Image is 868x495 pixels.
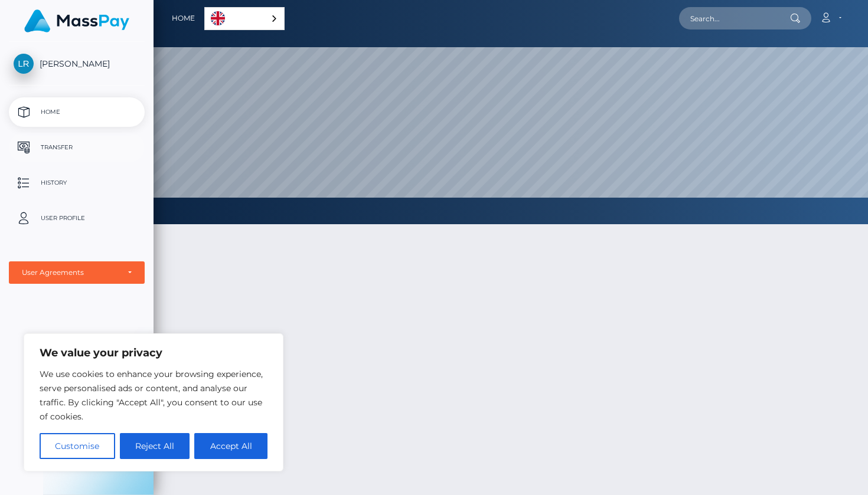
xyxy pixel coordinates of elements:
[14,209,140,227] p: User Profile
[204,7,285,30] aside: Language selected: English
[9,58,145,69] span: [PERSON_NAME]
[40,367,267,424] p: We use cookies to enhance your browsing experience, serve personalised ads or content, and analys...
[9,133,145,162] a: Transfer
[40,346,267,360] p: We value your privacy
[679,7,790,29] input: Search...
[9,168,145,198] a: History
[9,261,145,284] button: User Agreements
[22,268,119,277] div: User Agreements
[9,97,145,127] a: Home
[204,7,285,30] div: Language
[24,9,129,32] img: MassPay
[9,204,145,233] a: User Profile
[172,6,195,31] a: Home
[14,174,140,192] p: History
[194,433,267,459] button: Accept All
[205,8,284,29] a: English
[14,103,140,121] p: Home
[24,333,283,471] div: We value your privacy
[14,139,140,156] p: Transfer
[40,433,115,459] button: Customise
[120,433,190,459] button: Reject All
